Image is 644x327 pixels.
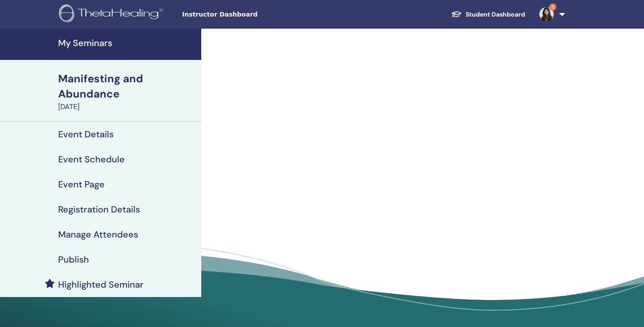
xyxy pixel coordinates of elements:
div: Manifesting and Abundance [58,71,196,102]
img: logo.png [59,4,166,25]
a: Student Dashboard [444,6,532,23]
a: Manifesting and Abundance[DATE] [53,71,201,112]
span: Instructor Dashboard [182,10,316,19]
h4: Event Page [58,179,105,190]
div: [DATE] [58,102,196,112]
h4: Event Details [58,129,114,140]
h4: Manage Attendees [58,229,138,240]
span: 5 [549,4,556,11]
h4: Event Schedule [58,154,125,165]
h4: My Seminars [58,38,196,48]
h4: Publish [58,254,89,265]
h4: Registration Details [58,204,140,215]
img: default.jpg [539,7,554,21]
h4: Highlighted Seminar [58,279,144,290]
img: graduation-cap-white.svg [451,10,462,18]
